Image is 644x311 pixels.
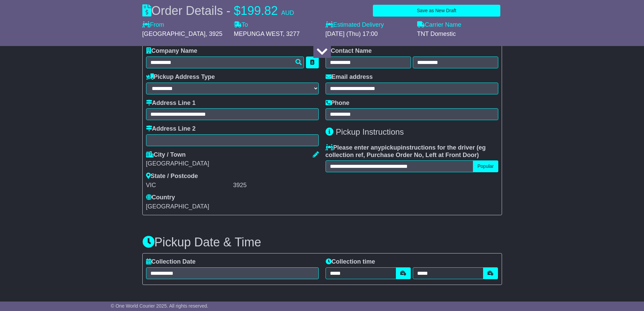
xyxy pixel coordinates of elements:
span: MEPUNGA WEST [234,30,283,37]
span: , 3925 [206,30,222,37]
div: [GEOGRAPHIC_DATA] [146,160,319,168]
div: 3925 [233,182,319,189]
span: eg collection ref, Purchase Order No, Left at Front Door [326,144,486,158]
label: From [142,21,164,29]
label: Country [146,194,175,201]
span: Pickup Instructions [336,127,404,136]
label: State / Postcode [146,173,198,180]
label: City / Town [146,151,186,159]
span: [GEOGRAPHIC_DATA] [142,30,206,37]
span: [GEOGRAPHIC_DATA] [146,203,209,210]
label: Estimated Delivery [326,21,410,29]
span: , 3277 [283,30,300,37]
a: Preview [470,40,498,47]
label: Company Name [146,47,197,55]
span: 199.82 [241,4,278,18]
label: Collection time [326,258,375,266]
div: TNT Domestic [417,30,502,38]
span: $ [234,4,241,18]
label: Address Line 2 [146,125,196,133]
span: © One World Courier 2025. All rights reserved. [111,303,209,309]
label: Address Line 1 [146,99,196,107]
label: Phone [326,99,350,107]
div: Order Details - [142,3,294,18]
h3: Pickup Date & Time [142,236,502,249]
label: Email address [326,73,373,81]
label: Pickup Address Type [146,73,215,81]
button: Popular [473,160,498,172]
span: AUD [281,9,294,16]
label: Carrier Name [417,21,461,29]
button: Save as New Draft [373,5,500,17]
label: Collection Date [146,258,196,266]
div: VIC [146,182,232,189]
span: pickup [381,144,401,151]
div: [DATE] (Thu) 17:00 [326,30,410,38]
label: To [234,21,248,29]
label: Please enter any instructions for the driver ( ) [326,144,498,159]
